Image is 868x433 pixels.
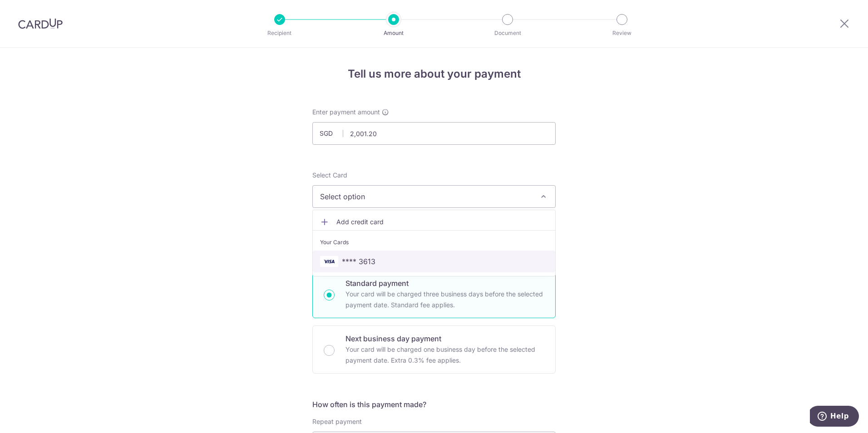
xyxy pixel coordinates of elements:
[320,191,532,202] span: Select option
[345,278,544,289] p: Standard payment
[312,122,556,145] input: 0.00
[312,171,347,179] span: translation missing: en.payables.payment_networks.credit_card.summary.labels.select_card
[345,289,544,310] p: Your card will be charged three business days before the selected payment date. Standard fee appl...
[320,129,343,138] span: SGD
[588,29,656,38] p: Review
[312,417,362,426] label: Repeat payment
[345,344,544,366] p: Your card will be charged one business day before the selected payment date. Extra 0.3% fee applies.
[312,399,556,410] h5: How often is this payment made?
[313,214,555,230] a: Add credit card
[474,29,541,38] p: Document
[345,333,544,344] p: Next business day payment
[312,108,380,117] span: Enter payment amount
[312,185,556,208] button: Select option
[312,210,556,276] ul: Select option
[336,217,548,226] span: Add credit card
[312,66,556,82] h4: Tell us more about your payment
[320,256,338,267] img: VISA
[18,18,63,29] img: CardUp
[810,406,859,428] iframe: Opens a widget where you can find more information
[320,238,349,247] span: Your Cards
[360,29,427,38] p: Amount
[246,29,313,38] p: Recipient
